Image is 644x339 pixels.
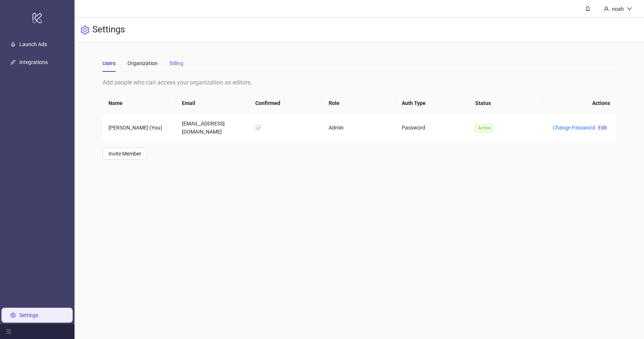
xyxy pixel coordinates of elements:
span: down [627,6,632,12]
span: Invite Member [108,151,141,157]
span: setting [80,26,89,35]
div: noah [609,5,627,13]
th: Confirmed [249,93,323,113]
th: Role [323,93,396,113]
button: Invite Member [102,148,147,160]
td: Admin [323,113,396,142]
div: Billing [170,59,183,67]
th: Actions [543,93,616,113]
div: Users [102,59,116,67]
div: Organization [127,59,158,67]
td: [EMAIL_ADDRESS][DOMAIN_NAME] [176,113,249,142]
a: Settings [19,312,38,318]
span: menu-fold [6,329,11,334]
th: Status [469,93,543,113]
a: Launch Ads [19,41,47,47]
span: user [604,6,609,12]
th: Email [176,93,249,113]
div: Add people who can access your organization as editors. [102,78,616,87]
span: Active [475,124,493,132]
h3: Settings [92,24,125,36]
span: Edit [598,125,607,131]
td: [PERSON_NAME] (You) [102,113,176,142]
th: Name [102,93,176,113]
th: Auth Type [396,93,469,113]
button: Edit [595,123,610,132]
a: Integrations [19,59,48,65]
span: bell [585,6,590,11]
a: Change Password [553,125,595,131]
td: Password [396,113,469,142]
